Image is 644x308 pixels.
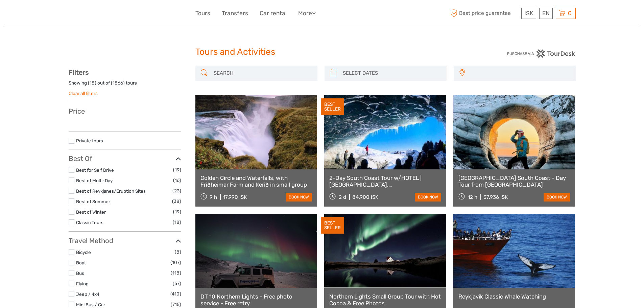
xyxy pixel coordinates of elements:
[211,67,314,79] input: SEARCH
[524,10,533,17] span: ISK
[321,98,344,115] div: BEST SELLER
[171,269,181,277] span: (118)
[483,194,508,200] div: 37.936 ISK
[69,91,98,96] a: Clear all filters
[567,10,573,17] span: 0
[210,194,217,200] span: 9 h
[76,178,113,183] a: Best of Multi-Day
[170,259,181,266] span: (107)
[222,8,248,18] a: Transfers
[321,217,344,234] div: BEST SELLER
[173,208,181,216] span: (19)
[76,188,146,194] a: Best of Reykjanes/Eruption Sites
[76,199,110,204] a: Best of Summer
[69,107,181,115] h3: Price
[468,194,477,200] span: 12 h
[449,8,520,19] span: Best price guarantee
[195,8,210,18] a: Tours
[352,194,378,200] div: 84.900 ISK
[339,194,346,200] span: 2 d
[172,197,181,205] span: (38)
[173,218,181,226] span: (18)
[458,293,570,300] a: Reykjavík Classic Whale Watching
[76,209,106,215] a: Best of Winter
[170,290,181,298] span: (410)
[173,176,181,184] span: (16)
[507,49,575,58] img: PurchaseViaTourDesk.png
[329,293,441,307] a: Northern Lights Small Group Tour with Hot Cocoa & Free Photos
[69,155,181,163] h3: Best Of
[90,80,95,86] label: 18
[76,291,99,297] a: Jeep / 4x4
[76,250,91,255] a: Bicycle
[544,193,570,202] a: book now
[458,174,570,188] a: [GEOGRAPHIC_DATA] South Coast - Day Tour from [GEOGRAPHIC_DATA]
[76,220,103,225] a: Classic Tours
[69,80,181,90] div: Showing ( ) out of ( ) tours
[172,187,181,195] span: (23)
[69,237,181,245] h3: Travel Method
[539,8,553,19] div: EN
[298,8,316,18] a: More
[76,302,105,307] a: Mini Bus / Car
[173,166,181,174] span: (19)
[200,293,312,307] a: DT 10 Northern Lights - Free photo service - Free retry
[69,68,89,76] strong: Filters
[175,248,181,256] span: (8)
[173,280,181,287] span: (57)
[113,80,123,86] label: 1866
[286,193,312,202] a: book now
[223,194,247,200] div: 17.990 ISK
[76,270,84,276] a: Bus
[195,47,449,57] h1: Tours and Activities
[76,167,114,173] a: Best for Self Drive
[76,260,86,265] a: Boat
[76,281,89,286] a: Flying
[415,193,441,202] a: book now
[260,8,287,18] a: Car rental
[329,174,441,188] a: 2-Day South Coast Tour w/HOTEL | [GEOGRAPHIC_DATA], [GEOGRAPHIC_DATA], [GEOGRAPHIC_DATA] & Waterf...
[76,138,103,143] a: Private tours
[340,67,443,79] input: SELECT DATES
[200,174,312,188] a: Golden Circle and Waterfalls, with Friðheimar Farm and Kerið in small group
